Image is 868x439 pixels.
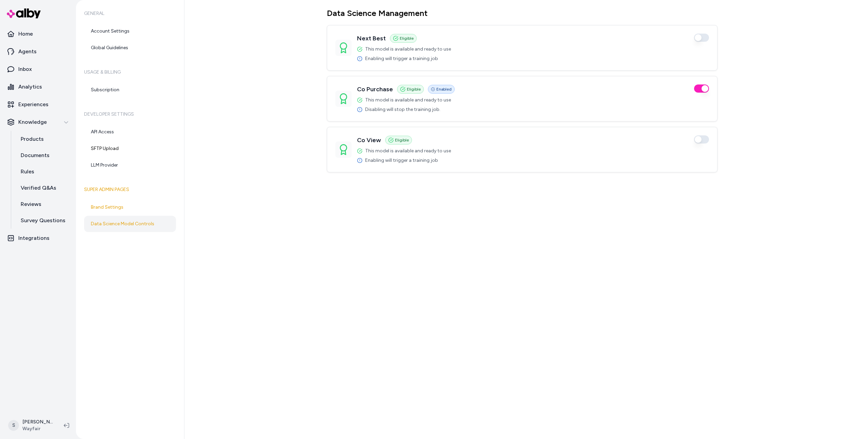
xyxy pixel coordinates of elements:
span: Eligible [400,36,414,41]
a: Account Settings [84,23,176,39]
span: This model is available and ready to use [365,148,451,154]
h6: Usage & Billing [84,63,176,82]
a: Brand Settings [84,199,176,215]
p: Inbox [18,65,32,73]
h3: Co View [357,135,381,145]
p: Experiences [18,100,48,109]
p: Agents [18,47,37,56]
a: API Access [84,124,176,140]
a: Inbox [3,61,73,77]
h6: General [84,4,176,23]
span: Enabling will trigger a training job [365,55,438,62]
p: Integrations [18,234,50,242]
a: Integrations [3,230,73,246]
span: Disabling will stop the training job. [365,106,440,113]
p: Reviews [21,200,41,208]
a: Experiences [3,96,73,113]
h1: Data Science Management [327,8,717,18]
a: Agents [3,43,73,60]
span: This model is available and ready to use [365,97,451,103]
a: Survey Questions [14,212,73,229]
span: Enabled [436,87,452,92]
span: S [8,420,19,431]
span: Eligible [407,87,421,92]
button: Knowledge [3,114,73,130]
a: Home [3,26,73,42]
span: Wayfair [22,425,53,432]
p: Home [18,30,33,38]
p: Verified Q&As [21,184,56,192]
p: Survey Questions [21,216,65,225]
p: Knowledge [18,118,47,126]
p: Products [21,135,44,143]
a: Rules [14,164,73,180]
a: Products [14,131,73,147]
p: [PERSON_NAME] [22,419,53,425]
p: Rules [21,168,34,176]
a: Reviews [14,196,73,212]
span: Enabling will trigger a training job [365,157,438,164]
a: Global Guidelines [84,40,176,56]
h6: Developer Settings [84,105,176,124]
p: Analytics [18,83,42,91]
button: S[PERSON_NAME]Wayfair [4,415,58,436]
a: LLM Provider [84,157,176,173]
p: Documents [21,151,50,159]
span: Eligible [395,137,409,143]
h3: Next Best [357,34,386,43]
a: Documents [14,147,73,164]
h3: Co Purchase [357,84,393,94]
span: This model is available and ready to use [365,46,451,53]
a: Verified Q&As [14,180,73,196]
a: Data Science Model Controls [84,216,176,232]
a: Analytics [3,79,73,95]
a: SFTP Upload [84,140,176,157]
h6: Super Admin Pages [84,180,176,199]
a: Subscription [84,82,176,98]
img: alby Logo [7,8,41,18]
